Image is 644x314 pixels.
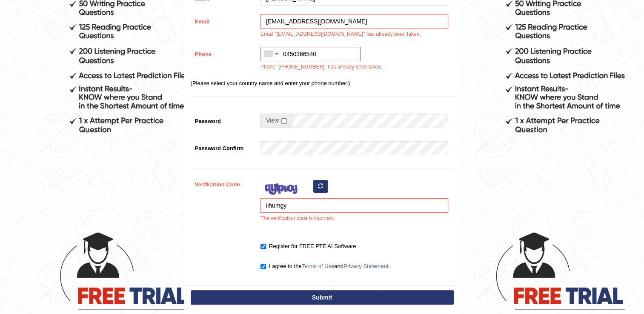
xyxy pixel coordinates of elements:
[191,290,454,305] button: Submit
[343,263,389,269] a: Privacy Statement
[260,264,266,269] input: I agree to theTerms of UseandPrivacy Statement.
[191,114,257,125] label: Password
[260,244,266,249] input: Register for FREE PTE AI Software
[191,79,454,87] p: (Please select your country name and enter your phone number.)
[260,242,356,251] label: Register for FREE PTE AI Software
[302,263,335,269] a: Terms of Use
[191,14,257,26] label: Email
[191,141,257,152] label: Password Confirm
[191,177,257,188] label: Verification Code
[260,262,390,271] label: I agree to the and .
[281,118,287,124] input: Show/Hide Password
[191,47,257,58] label: Phone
